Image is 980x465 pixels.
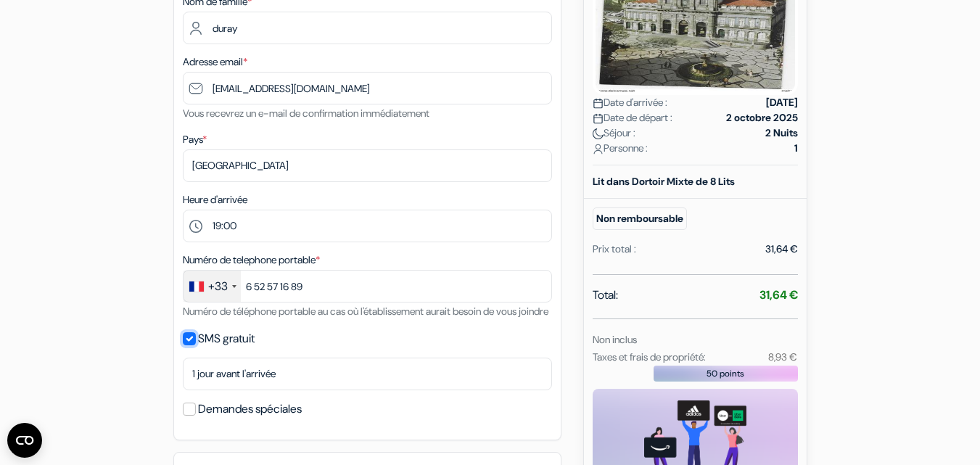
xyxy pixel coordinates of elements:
label: Adresse email [183,54,247,70]
div: France: +33 [184,271,241,302]
span: Personne : [593,141,648,156]
span: Total: [593,287,618,304]
img: calendar.svg [593,98,604,109]
div: 31,64 € [765,242,798,257]
img: calendar.svg [593,113,604,124]
small: Non remboursable [593,207,687,230]
b: Lit dans Dortoir Mixte de 8 Lits [593,175,735,188]
strong: 2 octobre 2025 [726,110,798,125]
small: Taxes et frais de propriété: [593,350,706,363]
label: Heure d'arrivée [183,192,247,207]
input: Entrer adresse e-mail [183,72,552,104]
label: Pays [183,132,207,147]
strong: [DATE] [766,95,798,110]
label: Demandes spéciales [198,399,302,419]
img: user_icon.svg [593,144,604,155]
strong: 1 [794,141,798,156]
button: Ouvrir le widget CMP [7,423,42,458]
span: Date de départ : [593,110,672,125]
span: 50 points [707,367,744,380]
strong: 31,64 € [759,287,798,303]
small: Vous recevrez un e-mail de confirmation immédiatement [183,107,429,120]
small: 8,93 € [768,350,797,363]
img: moon.svg [593,128,604,139]
div: +33 [208,278,228,295]
span: Date d'arrivée : [593,95,667,110]
input: Entrer le nom de famille [183,12,552,44]
label: SMS gratuit [198,329,255,349]
span: Séjour : [593,125,635,141]
small: Numéro de téléphone portable au cas où l'établissement aurait besoin de vous joindre [183,305,548,318]
input: 6 12 34 56 78 [183,270,552,303]
label: Numéro de telephone portable [183,252,320,268]
small: Non inclus [593,333,637,346]
div: Prix total : [593,242,636,257]
strong: 2 Nuits [765,125,798,141]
